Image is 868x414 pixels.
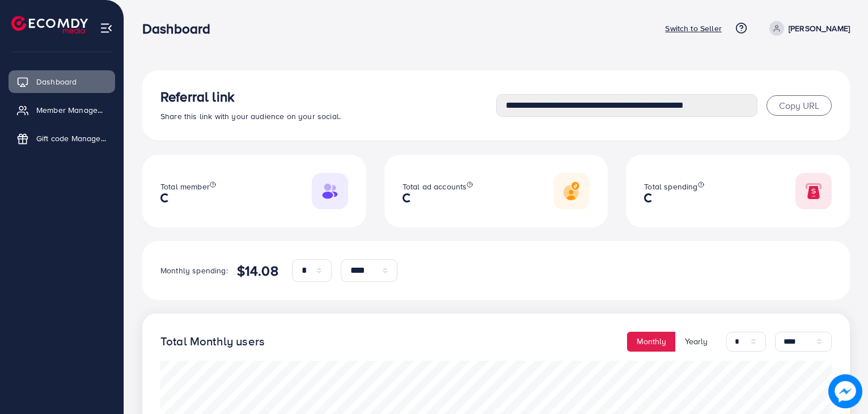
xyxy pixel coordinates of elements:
span: Total spending [644,181,697,192]
p: Monthly spending: [160,264,228,277]
span: Member Management [36,104,107,116]
img: image [828,374,862,408]
span: Gift code Management [36,133,107,144]
button: Monthly [627,332,676,352]
h4: $14.08 [237,263,278,279]
span: Copy URL [779,99,819,112]
img: logo [11,16,88,33]
h3: Referral link [160,88,496,105]
img: Responsive image [795,173,832,209]
h4: Total Monthly users [160,335,265,349]
a: Dashboard [9,70,115,93]
p: [PERSON_NAME] [789,22,850,35]
button: Copy URL [767,95,832,116]
a: Member Management [9,99,115,121]
a: Gift code Management [9,127,115,150]
button: Yearly [675,332,717,352]
span: Total member [160,181,210,192]
span: Dashboard [36,76,77,87]
p: Switch to Seller [665,22,722,35]
span: Total ad accounts [403,181,467,192]
span: Share this link with your audience on your social. [160,111,341,122]
img: menu [100,22,113,35]
h3: Dashboard [142,20,219,37]
img: Responsive image [312,173,348,209]
img: Responsive image [553,173,590,209]
a: [PERSON_NAME] [765,21,850,36]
